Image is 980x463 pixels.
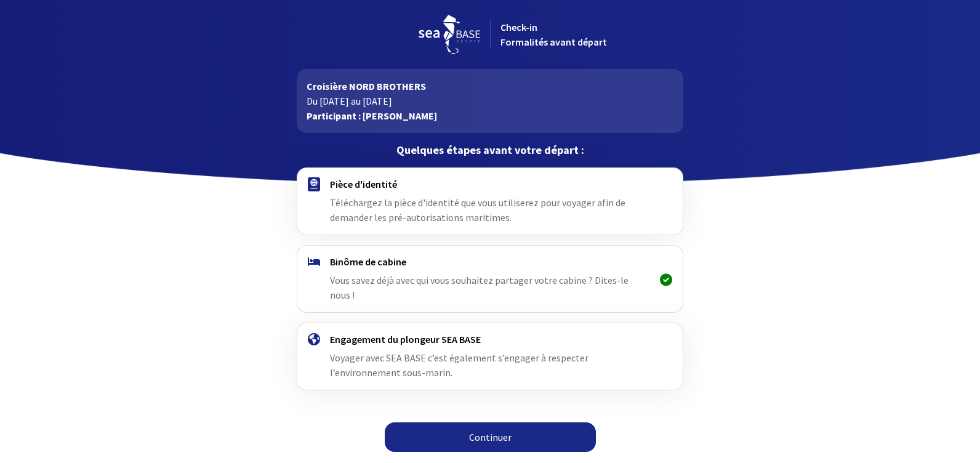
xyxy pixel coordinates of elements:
h4: Pièce d'identité [330,178,649,190]
span: Téléchargez la pièce d'identité que vous utiliserez pour voyager afin de demander les pré-autoris... [330,196,625,223]
img: logo_seabase.svg [419,15,480,54]
span: Voyager avec SEA BASE c’est également s’engager à respecter l’environnement sous-marin. [330,352,588,379]
a: Continuer [385,422,596,452]
span: Vous savez déjà avec qui vous souhaitez partager votre cabine ? Dites-le nous ! [330,274,629,301]
p: Croisière NORD BROTHERS [307,79,673,94]
h4: Engagement du plongeur SEA BASE [330,333,649,345]
img: binome.svg [308,257,320,266]
p: Du [DATE] au [DATE] [307,94,673,108]
img: engagement.svg [308,333,320,345]
h4: Binôme de cabine [330,256,649,268]
p: Quelques étapes avant votre départ : [297,143,683,158]
span: Check-in Formalités avant départ [500,21,607,48]
img: passport.svg [308,177,320,191]
p: Participant : [PERSON_NAME] [307,108,673,123]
